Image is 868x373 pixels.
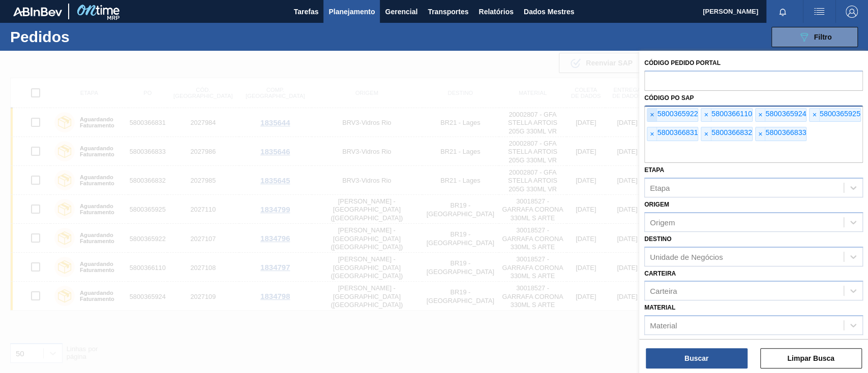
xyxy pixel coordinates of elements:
[524,8,575,16] font: Dados Mestres
[644,270,676,277] font: Carteira
[644,304,675,311] font: Material
[758,111,762,119] font: ×
[820,110,860,118] font: 5800365925
[644,235,671,243] font: Destino
[657,110,698,118] font: 5800365922
[765,128,806,137] font: 5800366833
[814,33,832,41] font: Filtro
[644,59,721,66] font: Código Pedido Portal
[650,321,677,330] font: Material
[650,218,675,226] font: Origem
[650,252,723,261] font: Unidade de Negócios
[703,8,758,15] font: [PERSON_NAME]
[644,201,669,208] font: Origem
[10,28,70,45] font: Pedidos
[846,6,858,18] img: Sair
[650,111,654,119] font: ×
[812,111,816,119] font: ×
[765,110,806,118] font: 5800365924
[771,27,858,47] button: Filtro
[657,128,698,137] font: 5800366831
[813,6,825,18] img: ações do usuário
[650,287,677,295] font: Carteira
[766,5,799,19] button: Notificações
[294,8,319,16] font: Tarefas
[650,184,670,192] font: Etapa
[650,130,654,138] font: ×
[704,111,708,119] font: ×
[704,130,708,138] font: ×
[328,8,375,16] font: Planejamento
[428,8,468,16] font: Transportes
[711,110,752,118] font: 5800366110
[644,94,694,101] font: Código PO SAP
[711,128,752,137] font: 5800366832
[478,8,513,16] font: Relatórios
[644,166,664,174] font: Etapa
[385,8,417,16] font: Gerencial
[758,130,762,138] font: ×
[13,7,62,16] img: TNhmsLtSVTkK8tSr43FrP2fwEKptu5GPRR3wAAAABJRU5ErkJggg==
